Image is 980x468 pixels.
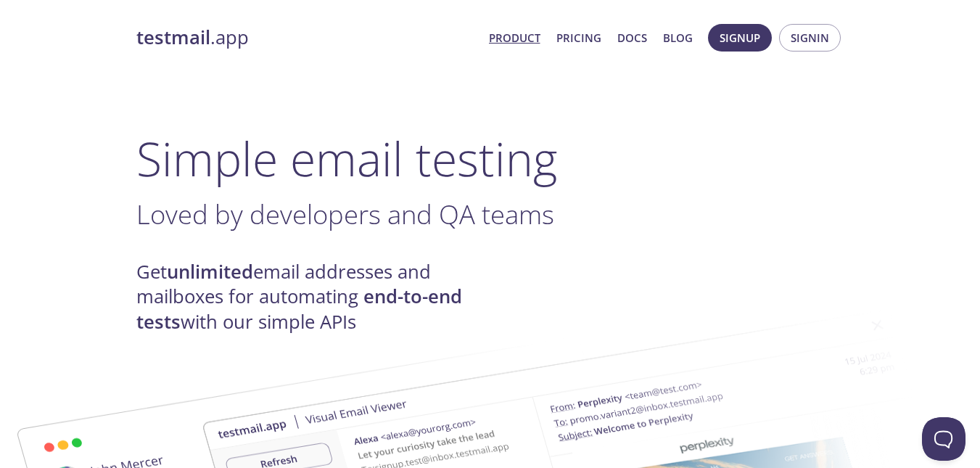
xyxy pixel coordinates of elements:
[136,196,554,232] span: Loved by developers and QA teams
[136,25,210,50] strong: testmail
[136,131,844,186] h1: Simple email testing
[779,24,841,52] button: Signin
[663,28,693,47] a: Blog
[489,28,540,47] a: Product
[167,259,253,284] strong: unlimited
[136,25,477,50] a: testmail.app
[136,260,490,334] h4: Get email addresses and mailboxes for automating with our simple APIs
[791,28,829,47] span: Signin
[922,417,965,461] iframe: Help Scout Beacon - Open
[617,28,647,47] a: Docs
[556,28,601,47] a: Pricing
[136,284,462,334] strong: end-to-end tests
[720,28,760,47] span: Signup
[708,24,772,52] button: Signup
